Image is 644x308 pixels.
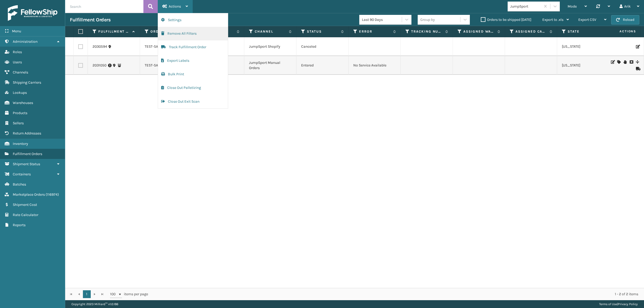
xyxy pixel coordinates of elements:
td: Entered [296,56,349,75]
a: Terms of Use [599,302,617,306]
button: Close Out Exit Scan [158,95,228,108]
span: Inventory [13,141,28,146]
label: Tracking Number [411,29,443,34]
h3: Fulfillment Orders [70,17,111,23]
i: Mark as Shipped [636,67,639,71]
div: | [599,300,638,308]
span: Export CSV [578,17,596,22]
label: Error [359,29,391,34]
span: Marketplace Orders [13,192,45,197]
button: Track Fulfillment Order [158,40,228,54]
a: Privacy Policy [618,302,638,306]
span: Menu [12,29,21,33]
label: Status [307,29,338,34]
p: Copyright 2023 Milliard™ v 1.0.186 [71,300,118,308]
button: Close Out Palletizing [158,81,228,95]
span: Fulfillment Orders [13,152,42,156]
div: JumpSport [510,4,541,9]
span: Return Addresses [13,131,41,135]
button: Reload [611,15,639,24]
span: Products [13,111,27,115]
i: Assign Carrier and Warehouse [617,60,620,64]
span: Lookups [13,90,27,95]
td: No Service Available [349,56,401,75]
span: ( 116974 ) [46,192,59,197]
span: Batches [13,182,26,187]
span: Containers [13,172,31,176]
td: JumpSport Shopify [244,37,296,56]
label: Channel [255,29,286,34]
span: Actions [169,4,181,9]
div: Last 90 Days [362,17,402,22]
td: [US_STATE] [557,56,609,75]
span: Roles [13,50,22,54]
label: Orders to be shipped [DATE] [481,17,531,22]
i: On Hold [623,60,627,64]
label: State [568,29,599,34]
span: Channels [13,70,28,75]
td: Canceled [296,37,349,56]
span: Export to .xls [542,17,563,22]
span: Rate Calculator [13,213,38,217]
span: Mode [568,4,577,9]
label: Fulfillment Order Id [98,29,130,34]
label: Assigned Warehouse [463,29,495,34]
img: logo [8,5,57,21]
a: 1 [83,290,91,298]
span: Administration [13,39,38,44]
span: Warehouses [13,101,33,105]
label: Assigned Carrier Service [515,29,547,34]
span: items per page [110,290,148,298]
a: 2031050 [93,63,106,68]
span: 100 [110,292,118,297]
i: Split Fulfillment Order [636,60,639,64]
span: Shipment Status [13,162,40,166]
span: Actions [603,27,639,36]
label: Order Number [150,29,182,34]
span: Users [13,60,22,64]
button: Settings [158,13,228,27]
span: Reports [13,223,26,227]
i: Edit [611,60,614,64]
span: Shipment Cost [13,202,37,207]
button: Export Labels [158,54,228,67]
span: Shipping Carriers [13,80,41,85]
div: 1 - 2 of 2 items [155,292,638,297]
td: [US_STATE] [557,37,609,56]
button: Bulk Print [158,67,228,81]
td: JumpSport Manual Orders [244,56,296,75]
a: 2030594 [93,44,107,49]
a: TEST-SA507255 [145,63,170,68]
i: Cancel Fulfillment Order [630,60,633,64]
i: Edit [636,45,639,48]
div: Group by [420,17,435,22]
button: Remove All Filters [158,27,228,40]
span: Sellers [13,121,24,125]
a: TEST-SA529972 [145,44,170,49]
